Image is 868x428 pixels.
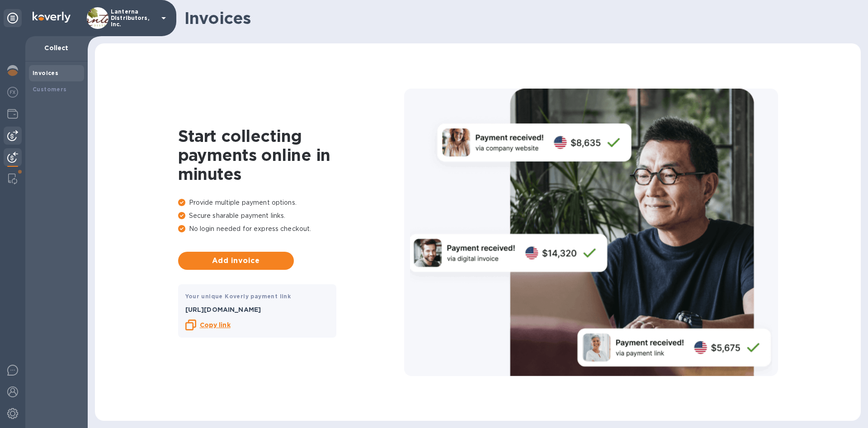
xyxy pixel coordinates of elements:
[184,9,854,28] h1: Invoices
[185,293,291,300] b: Your unique Koverly payment link
[185,255,287,266] span: Add invoice
[4,9,22,27] div: Unpin categories
[178,224,404,234] p: No login needed for express checkout.
[178,252,294,270] button: Add invoice
[7,108,18,119] img: Wallets
[7,87,18,98] img: Foreign exchange
[111,9,156,28] p: Lanterna Distributors, Inc.
[33,86,67,93] b: Customers
[178,198,404,207] p: Provide multiple payment options.
[33,43,80,52] p: Collect
[33,70,58,76] b: Invoices
[200,321,231,329] b: Copy link
[33,12,71,23] img: Logo
[178,127,404,183] h1: Start collecting payments online in minutes
[178,211,404,221] p: Secure sharable payment links.
[185,305,329,314] p: [URL][DOMAIN_NAME]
